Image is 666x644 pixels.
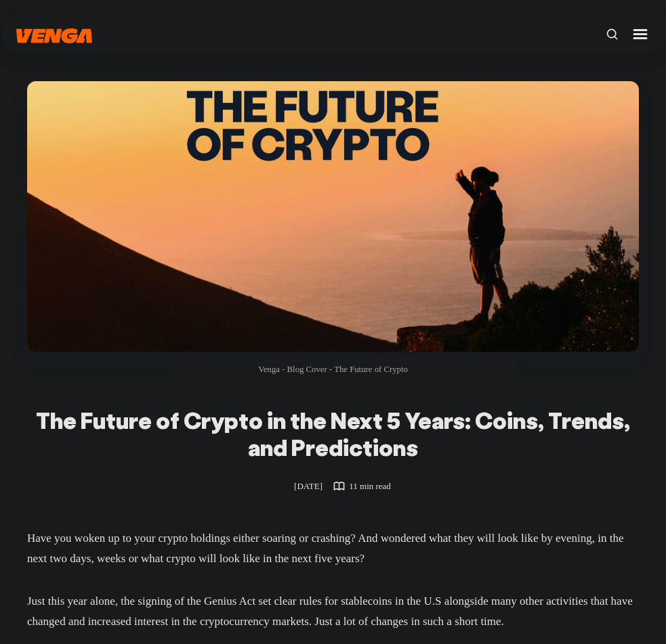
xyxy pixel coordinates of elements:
time: [DATE] [275,481,322,491]
img: Venga Blog [16,28,92,44]
p: Have you woken up to your crypto holdings either soaring or crashing? And wondered what they will... [27,528,639,570]
div: 11 min read [333,478,391,494]
span: Venga - Blog Cover - The Future of Crypto [258,365,408,374]
h1: The Future of Crypto in the Next 5 Years: Coins, Trends, and Predictions [27,407,639,462]
img: The Future of Crypto in the Next 5 Years: Coins, Trends, and Predictions [27,81,639,352]
p: Just this year alone, the signing of the Genius Act set clear rules for stablecoins in the U.S al... [27,586,639,632]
